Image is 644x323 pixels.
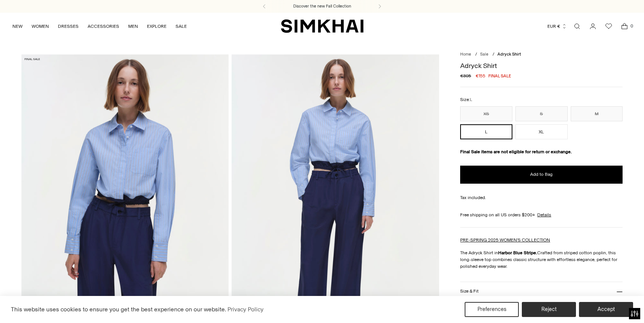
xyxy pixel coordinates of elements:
[476,72,485,79] span: €155
[88,18,119,35] a: ACCESSORIES
[465,302,519,317] button: Preferences
[515,124,568,139] button: XL
[460,106,512,121] button: XS
[128,18,138,35] a: MEN
[497,52,521,57] span: Adryck Shirt
[226,304,265,315] a: Privacy Policy (opens in a new tab)
[515,106,568,121] button: S
[571,106,623,121] button: M
[460,249,623,270] p: The Adryck Shirt in Crafted from striped cotton poplin, this long-sleeve top combines classic str...
[475,51,477,58] div: /
[530,171,553,178] span: Add to Bag
[570,19,585,34] a: Open search modal
[480,52,488,57] a: Sale
[460,194,623,201] div: Tax included.
[293,3,351,9] a: Discover the new Fall Collection
[460,72,471,79] s: €305
[470,97,472,102] span: L
[492,51,494,58] div: /
[12,18,23,35] a: NEW
[617,19,632,34] a: Open cart modal
[547,18,567,35] button: EUR €
[460,51,623,58] nav: breadcrumbs
[460,124,512,139] button: L
[460,52,471,57] a: Home
[460,282,623,301] button: Size & Fit
[32,18,49,35] a: WOMEN
[460,166,623,184] button: Add to Bag
[460,149,572,154] strong: Final Sale items are not eligible for return or exchange.
[579,302,633,317] button: Accept
[585,19,600,34] a: Go to the account page
[537,211,551,218] a: Details
[460,96,472,103] label: Size:
[58,18,79,35] a: DRESSES
[601,19,616,34] a: Wishlist
[460,62,623,69] h1: Adryck Shirt
[522,302,576,317] button: Reject
[147,18,167,35] a: EXPLORE
[460,211,623,218] div: Free shipping on all US orders $200+
[176,18,187,35] a: SALE
[460,237,550,243] a: PRE-SPRING 2025 WOMEN'S COLLECTION
[11,306,226,313] span: This website uses cookies to ensure you get the best experience on our website.
[460,289,478,294] h3: Size & Fit
[281,19,364,33] a: SIMKHAI
[498,250,537,255] strong: Harbor Blue Stripe.
[628,23,635,29] span: 0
